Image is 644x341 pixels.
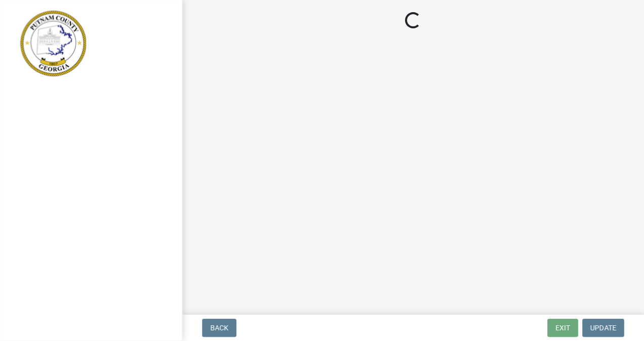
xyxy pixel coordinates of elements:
span: Update [590,324,616,332]
button: Exit [547,319,578,337]
button: Update [582,319,624,337]
button: Back [202,319,236,337]
img: Putnam County, Georgia [20,11,86,76]
span: Back [210,324,228,332]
